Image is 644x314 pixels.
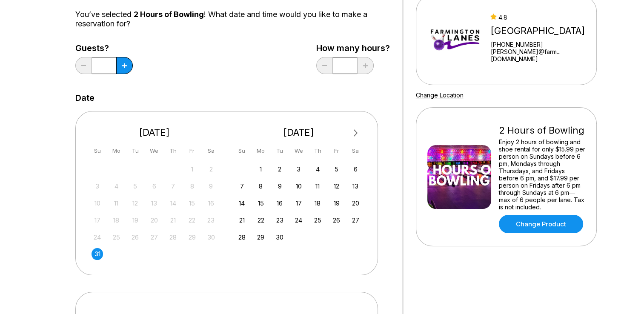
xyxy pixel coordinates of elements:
[255,145,266,157] div: Mo
[205,145,217,157] div: Sa
[490,25,592,37] div: [GEOGRAPHIC_DATA]
[490,48,592,63] a: [PERSON_NAME]@farm...[DOMAIN_NAME]
[111,145,122,157] div: Mo
[274,197,286,209] div: Choose Tuesday, September 16th, 2025
[331,145,342,157] div: Fr
[499,138,585,211] div: Enjoy 2 hours of bowling and shoe rental for only $15.99 per person on Sundays before 6 pm, Monda...
[331,163,342,175] div: Choose Friday, September 5th, 2025
[186,180,198,192] div: Not available Friday, August 8th, 2025
[167,145,179,157] div: Th
[205,231,217,243] div: Not available Saturday, August 30th, 2025
[149,197,160,209] div: Not available Wednesday, August 13th, 2025
[111,231,122,243] div: Not available Monday, August 25th, 2025
[255,231,266,243] div: Choose Monday, September 29th, 2025
[129,231,141,243] div: Not available Tuesday, August 26th, 2025
[91,163,218,260] div: month 2025-08
[129,145,141,157] div: Tu
[331,180,342,192] div: Choose Friday, September 12th, 2025
[75,43,133,53] label: Guests?
[92,197,103,209] div: Not available Sunday, August 10th, 2025
[149,145,160,157] div: We
[236,231,248,243] div: Choose Sunday, September 28th, 2025
[331,214,342,226] div: Choose Friday, September 26th, 2025
[205,197,217,209] div: Not available Saturday, August 16th, 2025
[92,145,103,157] div: Su
[149,180,160,192] div: Not available Wednesday, August 6th, 2025
[499,215,583,233] a: Change Product
[350,180,361,192] div: Choose Saturday, September 13th, 2025
[92,231,103,243] div: Not available Sunday, August 24th, 2025
[293,180,304,192] div: Choose Wednesday, September 10th, 2025
[235,163,363,243] div: month 2025-09
[167,231,179,243] div: Not available Thursday, August 28th, 2025
[167,180,179,192] div: Not available Thursday, August 7th, 2025
[274,231,286,243] div: Choose Tuesday, September 30th, 2025
[316,43,390,53] label: How many hours?
[427,8,483,72] img: Farmington Lanes
[186,145,198,157] div: Fr
[274,180,286,192] div: Choose Tuesday, September 9th, 2025
[293,145,304,157] div: We
[89,127,220,138] div: [DATE]
[167,214,179,226] div: Not available Thursday, August 21st, 2025
[134,10,204,19] span: 2 Hours of Bowling
[255,180,266,192] div: Choose Monday, September 8th, 2025
[111,197,122,209] div: Not available Monday, August 11th, 2025
[75,93,94,103] label: Date
[205,180,217,192] div: Not available Saturday, August 9th, 2025
[331,197,342,209] div: Choose Friday, September 19th, 2025
[205,214,217,226] div: Not available Saturday, August 23rd, 2025
[350,197,361,209] div: Choose Saturday, September 20th, 2025
[312,214,323,226] div: Choose Thursday, September 25th, 2025
[293,197,304,209] div: Choose Wednesday, September 17th, 2025
[236,197,248,209] div: Choose Sunday, September 14th, 2025
[255,163,266,175] div: Choose Monday, September 1st, 2025
[274,145,286,157] div: Tu
[236,145,248,157] div: Su
[293,163,304,175] div: Choose Wednesday, September 3rd, 2025
[92,248,103,260] div: Choose Sunday, August 31st, 2025
[75,10,390,29] div: You’ve selected ! What date and time would you like to make a reservation for?
[490,41,592,48] div: [PHONE_NUMBER]
[255,197,266,209] div: Choose Monday, September 15th, 2025
[233,127,365,138] div: [DATE]
[186,231,198,243] div: Not available Friday, August 29th, 2025
[350,163,361,175] div: Choose Saturday, September 6th, 2025
[205,163,217,175] div: Not available Saturday, August 2nd, 2025
[312,145,323,157] div: Th
[236,214,248,226] div: Choose Sunday, September 21st, 2025
[293,214,304,226] div: Choose Wednesday, September 24th, 2025
[349,126,363,140] button: Next Month
[186,163,198,175] div: Not available Friday, August 1st, 2025
[274,163,286,175] div: Choose Tuesday, September 2nd, 2025
[427,145,491,209] img: 2 Hours of Bowling
[149,231,160,243] div: Not available Wednesday, August 27th, 2025
[350,145,361,157] div: Sa
[499,125,585,136] div: 2 Hours of Bowling
[312,163,323,175] div: Choose Thursday, September 4th, 2025
[92,180,103,192] div: Not available Sunday, August 3rd, 2025
[255,214,266,226] div: Choose Monday, September 22nd, 2025
[111,180,122,192] div: Not available Monday, August 4th, 2025
[149,214,160,226] div: Not available Wednesday, August 20th, 2025
[490,14,592,21] div: 4.8
[236,180,248,192] div: Choose Sunday, September 7th, 2025
[111,214,122,226] div: Not available Monday, August 18th, 2025
[350,214,361,226] div: Choose Saturday, September 27th, 2025
[129,214,141,226] div: Not available Tuesday, August 19th, 2025
[274,214,286,226] div: Choose Tuesday, September 23rd, 2025
[186,214,198,226] div: Not available Friday, August 22nd, 2025
[129,197,141,209] div: Not available Tuesday, August 12th, 2025
[416,91,464,99] a: Change Location
[92,214,103,226] div: Not available Sunday, August 17th, 2025
[312,180,323,192] div: Choose Thursday, September 11th, 2025
[129,180,141,192] div: Not available Tuesday, August 5th, 2025
[186,197,198,209] div: Not available Friday, August 15th, 2025
[312,197,323,209] div: Choose Thursday, September 18th, 2025
[167,197,179,209] div: Not available Thursday, August 14th, 2025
